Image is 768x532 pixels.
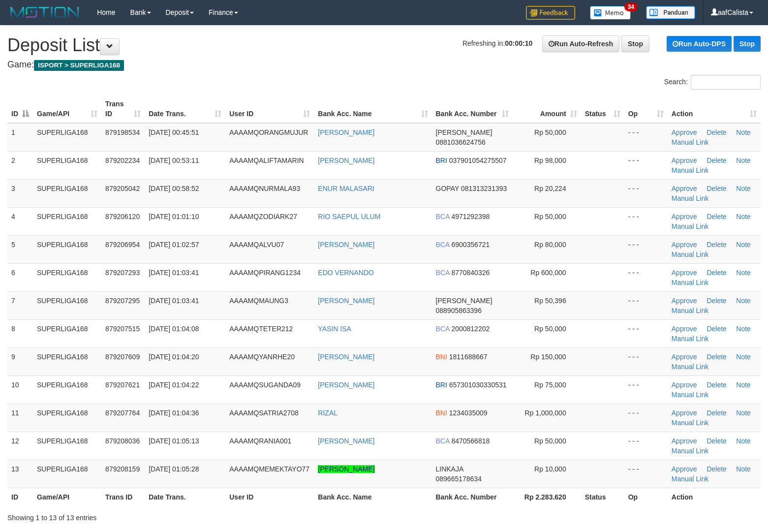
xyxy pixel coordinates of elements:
[33,179,101,207] td: SUPERLIGA168
[530,269,566,277] span: Rp 600,000
[672,447,709,455] a: Manual Link
[33,291,101,319] td: SUPERLIGA168
[7,5,82,20] img: MOTION_logo.png
[101,95,145,123] th: Trans ID: activate to sort column ascending
[736,381,751,389] a: Note
[449,353,488,361] span: Copy 1811688667 to clipboard
[101,488,145,506] th: Trans ID
[624,460,668,488] td: - - -
[7,347,33,376] td: 9
[149,353,199,361] span: [DATE] 01:04:20
[33,235,101,263] td: SUPERLIGA168
[624,432,668,460] td: - - -
[33,207,101,235] td: SUPERLIGA168
[318,213,380,220] a: RIO SAEPUL ULUM
[581,488,624,506] th: Status
[534,128,566,136] span: Rp 50,000
[530,353,566,361] span: Rp 150,000
[736,213,751,220] a: Note
[105,465,140,473] span: 879208159
[672,363,709,371] a: Manual Link
[7,151,33,179] td: 2
[624,319,668,347] td: - - -
[149,156,199,164] span: [DATE] 00:53:11
[318,128,374,136] a: [PERSON_NAME]
[513,95,581,123] th: Amount: activate to sort column ascending
[318,156,374,164] a: [PERSON_NAME]
[229,213,297,220] span: AAAAMQZODIARK27
[145,95,225,123] th: Date Trans.: activate to sort column ascending
[534,156,566,164] span: Rp 98,000
[432,95,513,123] th: Bank Acc. Number: activate to sort column ascending
[318,465,374,473] a: [PERSON_NAME]
[229,409,299,417] span: AAAAMQSATRIA2708
[229,353,295,361] span: AAAAMQYANRHE20
[672,222,709,230] a: Manual Link
[318,353,374,361] a: [PERSON_NAME]
[105,213,140,220] span: 879206120
[149,241,199,249] span: [DATE] 01:02:57
[672,391,709,399] a: Manual Link
[449,381,507,389] span: Copy 657301030330531 to clipboard
[436,156,447,164] span: BRI
[581,95,624,123] th: Status: activate to sort column ascending
[736,409,751,417] a: Note
[318,437,374,445] a: [PERSON_NAME]
[229,381,301,389] span: AAAAMQSUGANDA09
[736,437,751,445] a: Note
[668,95,761,123] th: Action: activate to sort column ascending
[624,291,668,319] td: - - -
[672,279,709,286] a: Manual Link
[672,250,709,258] a: Manual Link
[7,404,33,432] td: 11
[229,156,304,164] span: AAAAMQALIFTAMARIN
[621,35,649,52] a: Stop
[707,381,726,389] a: Delete
[672,194,709,202] a: Manual Link
[436,138,486,146] span: Copy 0881036624756 to clipboard
[672,353,697,361] a: Approve
[436,353,447,361] span: BNI
[7,207,33,235] td: 4
[534,213,566,220] span: Rp 50,000
[534,465,566,473] span: Rp 10,000
[436,241,450,249] span: BCA
[436,307,482,314] span: Copy 088905863396 to clipboard
[707,465,726,473] a: Delete
[736,297,751,305] a: Note
[105,297,140,305] span: 879207295
[624,488,668,506] th: Op
[707,325,726,333] a: Delete
[105,156,140,164] span: 879202234
[7,291,33,319] td: 7
[624,179,668,207] td: - - -
[229,297,288,305] span: AAAAMQMAUNG3
[432,488,513,506] th: Bank Acc. Number
[33,460,101,488] td: SUPERLIGA168
[672,297,697,305] a: Approve
[451,325,490,333] span: Copy 2000812202 to clipboard
[149,128,199,136] span: [DATE] 00:45:51
[672,166,709,174] a: Manual Link
[534,241,566,249] span: Rp 80,000
[105,241,140,249] span: 879206954
[7,179,33,207] td: 3
[225,488,314,506] th: User ID
[149,269,199,277] span: [DATE] 01:03:41
[672,269,697,277] a: Approve
[318,241,374,249] a: [PERSON_NAME]
[736,269,751,277] a: Note
[105,128,140,136] span: 879198534
[229,241,284,249] span: AAAAMQALVU07
[229,269,301,277] span: AAAAMQPIRANG1234
[672,475,709,483] a: Manual Link
[734,36,761,52] a: Stop
[436,475,482,483] span: Copy 089665178634 to clipboard
[672,138,709,146] a: Manual Link
[436,297,492,305] span: [PERSON_NAME]
[7,432,33,460] td: 12
[664,75,761,90] label: Search:
[707,297,726,305] a: Delete
[672,213,697,220] a: Approve
[707,269,726,277] a: Delete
